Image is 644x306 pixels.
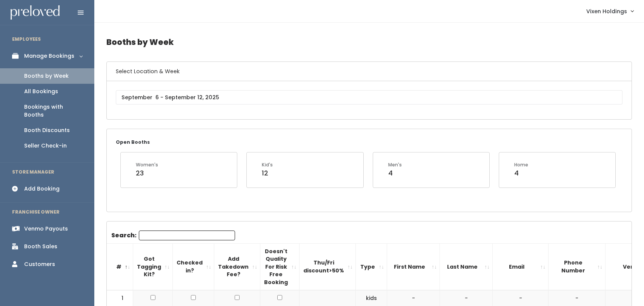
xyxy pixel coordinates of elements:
th: Got Tagging Kit?: activate to sort column ascending [133,243,173,290]
div: Women's [136,161,158,168]
div: Customers [24,260,55,268]
th: Add Takedown Fee?: activate to sort column ascending [214,243,260,290]
input: September 6 - September 12, 2025 [116,90,622,105]
div: Home [514,161,528,168]
div: Manage Bookings [24,52,74,60]
div: Add Booking [24,185,60,193]
th: Doesn't Quality For Risk Free Booking : activate to sort column ascending [260,243,300,290]
th: Phone Number: activate to sort column ascending [549,243,606,290]
th: Thu/Fri discount&gt;50%: activate to sort column ascending [300,243,356,290]
input: Search: [139,231,235,240]
h4: Booths by Week [106,32,632,52]
div: Booths by Week [24,72,69,80]
td: kids [356,290,387,306]
th: Email: activate to sort column ascending [493,243,549,290]
div: Seller Check-in [24,142,67,150]
div: Venmo Payouts [24,225,68,233]
th: Checked in?: activate to sort column ascending [173,243,214,290]
th: Last Name: activate to sort column ascending [440,243,493,290]
div: Booth Discounts [24,126,70,134]
span: Vixen Holdings [586,7,627,15]
div: All Bookings [24,88,58,95]
td: 1 [107,290,133,306]
small: Open Booths [116,139,150,145]
div: 23 [136,168,158,178]
td: - [387,290,440,306]
label: Search: [111,231,235,240]
div: Kid's [262,161,273,168]
th: #: activate to sort column descending [107,243,133,290]
th: Type: activate to sort column ascending [356,243,387,290]
div: Bookings with Booths [24,103,82,119]
td: - [440,290,493,306]
div: 4 [514,168,528,178]
td: - [549,290,606,306]
th: First Name: activate to sort column ascending [387,243,440,290]
h6: Select Location & Week [107,62,632,81]
div: Booth Sales [24,243,57,251]
div: 4 [388,168,402,178]
div: 12 [262,168,273,178]
a: Vixen Holdings [579,3,641,19]
td: - [493,290,549,306]
div: Men's [388,161,402,168]
img: preloved logo [11,5,60,20]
